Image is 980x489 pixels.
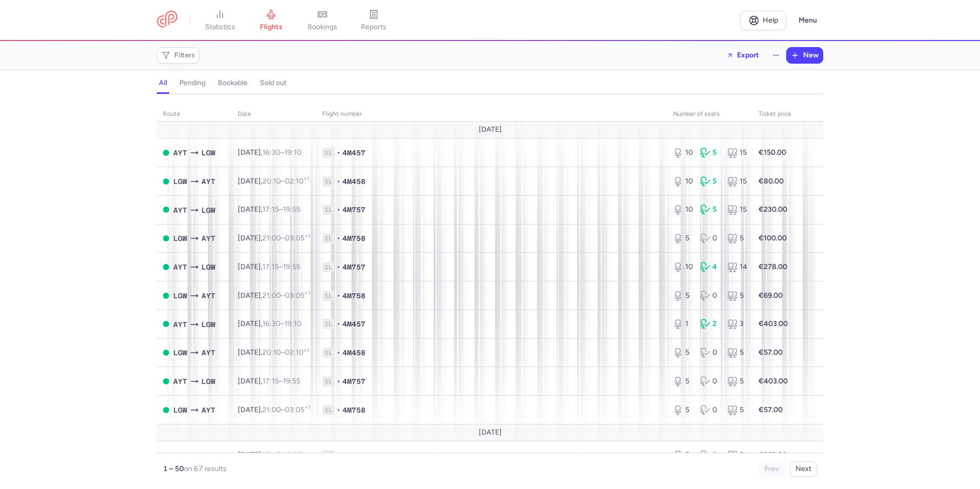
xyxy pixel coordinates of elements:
div: 5 [727,405,746,415]
strong: €369.00 [759,451,787,459]
time: 17:15 [262,205,279,214]
div: 5 [727,348,746,358]
span: – [262,348,309,357]
span: • [337,262,340,272]
div: 4 [700,262,719,272]
a: flights [246,9,297,32]
time: 20:10 [262,348,281,357]
span: Export [737,51,759,59]
span: 4M758 [342,405,365,415]
strong: €100.00 [759,234,787,242]
h4: bookable [218,78,248,88]
span: flights [260,23,282,32]
strong: €57.00 [759,348,783,357]
sup: +1 [303,175,309,182]
span: 4M757 [342,205,365,215]
div: 10 [673,148,692,158]
div: 5 [700,148,719,158]
div: 0 [700,233,719,243]
span: [DATE], [238,451,302,459]
span: • [337,405,340,415]
h4: pending [179,78,206,88]
div: 5 [673,291,692,301]
span: LGW [173,176,187,187]
a: Help [740,11,786,30]
div: 10 [673,205,692,215]
span: 4M457 [342,319,365,329]
span: AYT [201,233,215,244]
span: AYT [201,290,215,301]
span: 4M758 [342,233,365,243]
span: AYT [173,147,187,158]
time: 19:10 [284,148,301,157]
time: 19:10 [284,319,301,328]
span: LGW [201,376,215,387]
span: 4M757 [342,376,365,386]
span: LGW [201,147,215,158]
div: 14 [727,262,746,272]
div: 10 [673,262,692,272]
div: 5 [727,450,746,460]
div: 5 [673,348,692,358]
div: 5 [700,176,719,187]
div: 3 [727,319,746,329]
span: • [337,148,340,158]
a: statistics [194,9,246,32]
div: 0 [700,376,719,386]
span: 4M458 [342,176,365,187]
time: 19:55 [283,262,300,271]
span: [DATE], [238,319,301,328]
th: route [157,107,232,122]
sup: +1 [304,290,310,296]
span: – [262,319,301,328]
span: LGW [173,233,187,244]
span: on 67 results [184,464,227,473]
div: 10 [673,176,692,187]
time: 17:15 [262,262,279,271]
span: AYT [173,205,187,216]
span: LGW [201,450,215,461]
div: 5 [673,405,692,415]
strong: €150.00 [759,148,786,157]
span: bookings [308,23,337,32]
time: 21:00 [262,291,281,300]
span: [DATE] [479,126,502,134]
time: 02:10 [285,177,309,186]
strong: €230.00 [759,205,787,214]
span: • [337,348,340,358]
span: 1L [322,262,335,272]
span: • [337,291,340,301]
a: CitizenPlane red outlined logo [157,11,177,30]
sup: +1 [304,233,310,239]
span: • [337,176,340,187]
button: Export [720,47,766,64]
time: 21:00 [262,405,281,414]
th: Flight number [316,107,667,122]
span: [DATE], [238,234,310,242]
th: Ticket price [752,107,798,122]
span: – [262,234,310,242]
div: 15 [727,205,746,215]
div: 0 [700,405,719,415]
button: Filters [157,48,199,63]
span: 4M457 [342,148,365,158]
span: – [262,451,302,459]
span: – [262,205,300,214]
strong: €278.00 [759,262,787,271]
span: • [337,205,340,215]
span: LGW [201,205,215,216]
span: – [262,262,300,271]
strong: €403.00 [759,377,788,385]
span: New [803,51,819,59]
div: 15 [727,148,746,158]
span: AYT [201,176,215,187]
sup: +1 [303,347,309,354]
span: 1L [322,291,335,301]
span: – [262,377,300,385]
time: 03:05 [285,291,310,300]
button: Next [790,461,817,477]
span: LGW [201,319,215,330]
time: 16:30 [262,148,280,157]
h4: sold out [260,78,287,88]
span: [DATE] [479,429,502,437]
